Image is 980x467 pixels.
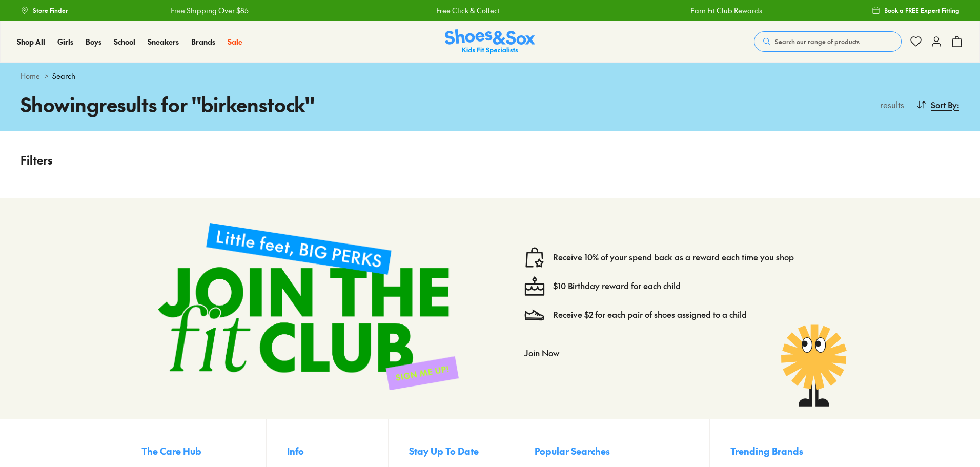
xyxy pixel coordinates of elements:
[228,36,242,47] a: Sale
[553,280,681,292] a: $10 Birthday reward for each child
[884,6,959,15] span: Book a FREE Expert Fitting
[553,309,747,320] a: Receive $2 for each pair of shoes assigned to a child
[191,36,215,47] a: Brands
[141,444,201,458] span: The Care Hub
[754,31,902,52] button: Search our range of products
[553,252,794,263] a: Receive 10% of your spend back as a reward each time you shop
[170,5,248,16] a: Free Shipping Over $85
[535,440,710,462] button: Popular Searches
[409,440,514,462] button: Stay Up To Date
[114,36,135,47] a: School
[57,36,73,47] a: Girls
[21,71,40,82] a: Home
[141,440,266,462] button: The Care Hub
[524,304,545,325] img: Vector_3098.svg
[524,247,545,268] img: vector1.svg
[524,341,559,364] button: Join Now
[33,6,68,15] span: Store Finder
[287,440,389,462] button: Info
[730,444,803,458] span: Trending Brands
[957,98,959,111] span: :
[287,444,304,458] span: Info
[535,444,610,458] span: Popular Searches
[876,98,904,111] p: results
[916,93,959,116] button: Sort By:
[931,98,957,111] span: Sort By
[872,1,959,19] a: Book a FREE Expert Fitting
[21,152,240,169] p: Filters
[21,71,959,82] div: >
[21,90,490,119] h1: Showing results for " birkenstock "
[445,29,535,54] a: Shoes & Sox
[775,37,860,46] span: Search our range of products
[730,440,838,462] button: Trending Brands
[148,36,179,47] a: Sneakers
[86,36,101,47] a: Boys
[409,444,479,458] span: Stay Up To Date
[141,206,475,407] img: sign-up-footer.png
[17,36,45,47] a: Shop All
[436,5,499,16] a: Free Click & Collect
[690,5,762,16] a: Earn Fit Club Rewards
[445,29,535,54] img: SNS_Logo_Responsive.svg
[524,276,545,296] img: cake--candle-birthday-event-special-sweet-cake-bake.svg
[52,71,75,82] span: Search
[21,1,68,19] a: Store Finder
